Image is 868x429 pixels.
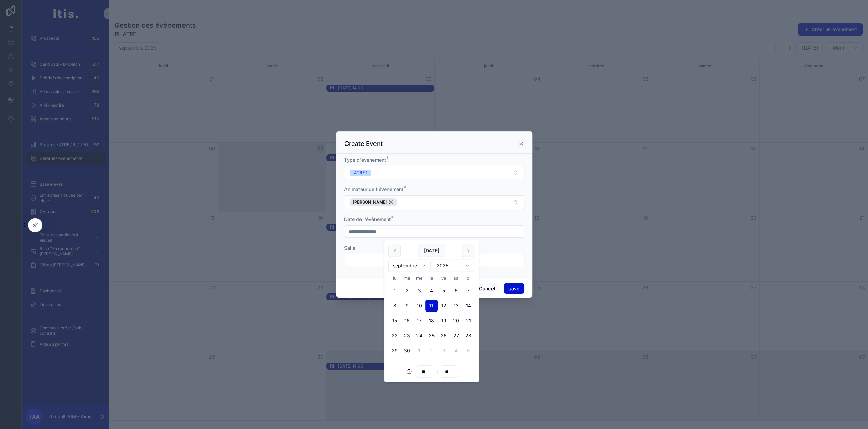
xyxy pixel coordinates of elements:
button: Unselect 3 [350,198,397,206]
button: dimanche 5 octobre 2025 [462,345,474,357]
button: jeudi 4 septembre 2025 [425,285,438,297]
span: Salle [344,245,355,251]
button: mardi 30 septembre 2025 [401,345,413,357]
button: lundi 22 septembre 2025 [388,330,401,342]
button: mardi 2 septembre 2025 [401,285,413,297]
span: Date de l'évènement [344,216,391,222]
h3: Create Event [344,140,383,148]
span: [PERSON_NAME] [353,199,387,205]
button: vendredi 3 octobre 2025 [438,345,450,357]
button: mercredi 10 septembre 2025 [413,300,425,312]
button: jeudi 11 septembre 2025, selected [425,300,438,312]
table: septembre 2025 [388,275,474,357]
th: mardi [401,275,413,282]
button: Select Button [344,166,524,179]
button: mercredi 24 septembre 2025 [413,330,425,342]
button: save [504,283,524,294]
button: lundi 29 septembre 2025 [388,345,401,357]
button: Select Button [344,195,524,209]
button: samedi 13 septembre 2025 [450,300,462,312]
th: jeudi [425,275,438,282]
button: mercredi 17 septembre 2025 [413,315,425,327]
th: lundi [388,275,401,282]
button: vendredi 12 septembre 2025 [438,300,450,312]
button: mardi 16 septembre 2025 [401,315,413,327]
button: samedi 4 octobre 2025 [450,345,462,357]
th: vendredi [438,275,450,282]
button: dimanche 7 septembre 2025 [462,285,474,297]
button: [DATE] [418,245,445,257]
button: jeudi 18 septembre 2025 [425,315,438,327]
th: mercredi [413,275,425,282]
div: : [388,365,474,378]
button: lundi 1 septembre 2025 [388,285,401,297]
button: dimanche 21 septembre 2025 [462,315,474,327]
button: vendredi 5 septembre 2025 [438,285,450,297]
button: jeudi 2 octobre 2025 [425,345,438,357]
button: samedi 6 septembre 2025 [450,285,462,297]
button: samedi 27 septembre 2025 [450,330,462,342]
span: Type d'évènement [344,157,386,163]
button: mercredi 1 octobre 2025 [413,345,425,357]
div: ATRE 1 [354,170,367,176]
span: Animateur de l'évènement [344,186,403,192]
button: mardi 23 septembre 2025 [401,330,413,342]
button: vendredi 26 septembre 2025 [438,330,450,342]
button: dimanche 28 septembre 2025 [462,330,474,342]
th: dimanche [462,275,474,282]
button: lundi 15 septembre 2025 [388,315,401,327]
th: samedi [450,275,462,282]
button: samedi 20 septembre 2025 [450,315,462,327]
button: jeudi 25 septembre 2025 [425,330,438,342]
button: Cancel [474,283,500,294]
button: lundi 8 septembre 2025 [388,300,401,312]
button: vendredi 19 septembre 2025 [438,315,450,327]
button: dimanche 14 septembre 2025 [462,300,474,312]
button: Today, mardi 9 septembre 2025 [401,300,413,312]
button: mercredi 3 septembre 2025 [413,285,425,297]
